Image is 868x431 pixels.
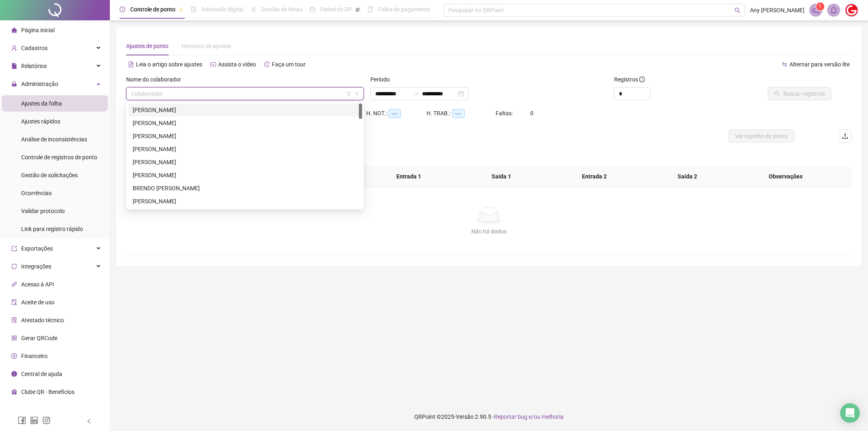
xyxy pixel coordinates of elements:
button: Ver espelho de ponto [729,130,795,143]
span: to [413,90,419,97]
span: instagram [42,416,50,424]
span: Ocorrências [21,190,52,196]
span: upload [842,133,848,139]
span: book [367,7,373,12]
span: swap [782,62,787,67]
span: Ajustes da folha [21,100,62,107]
span: info-circle [639,77,645,82]
span: Gestão de solicitações [21,172,78,178]
div: ALESSANDRO LUCAS LIMA DA SILVA [128,103,362,117]
span: 1 [819,4,822,9]
span: Link para registro rápido [21,226,83,232]
span: Observações [733,172,838,181]
span: 0 [531,110,534,117]
span: notification [812,7,820,14]
span: Central de ajuda [21,371,62,377]
span: file-text [128,62,134,67]
div: ANTÔNIO NÍKOLAS DA SILVA SOARES [128,156,362,169]
button: Buscar registros [768,87,831,100]
th: Entrada 1 [362,165,455,188]
div: BRENDO IAN ELOY MARQUES [128,182,362,195]
span: Faltas: [496,110,514,117]
div: Não há dados [136,227,842,236]
div: [PERSON_NAME] [133,145,357,154]
span: Gerar QRCode [21,335,57,341]
span: Assista o vídeo [218,61,256,68]
span: Controle de registros de ponto [21,154,97,161]
div: BRUNO DE ANDRADE PEREIRA [128,195,362,208]
span: lock [11,81,17,87]
span: Any [PERSON_NAME] [750,6,805,15]
span: Atestado técnico [21,317,64,323]
div: H. TRAB.: [427,109,496,118]
label: Nome do colaborador [126,75,186,84]
span: Financeiro [21,353,48,359]
span: Relatórios [21,63,47,69]
div: AMANDA DE OLIVEIRA MIRANDA [128,117,362,130]
div: [PERSON_NAME] [133,197,357,206]
span: file [11,63,17,69]
span: search [735,7,741,13]
span: facebook [18,416,26,424]
div: [PERSON_NAME] [133,119,357,128]
span: Faça um tour [272,61,306,68]
span: Histórico de ajustes [181,43,231,49]
span: Clube QR - Beneficios [21,389,74,395]
div: BRENDO [PERSON_NAME] [133,184,357,193]
span: sync [11,264,17,269]
span: Página inicial [21,27,55,33]
span: Painel do DP [320,6,352,13]
span: Validar protocolo [21,208,65,214]
span: left [86,418,92,424]
span: qrcode [11,335,17,341]
span: dashboard [310,7,315,12]
span: pushpin [355,7,360,12]
th: Entrada 2 [548,165,641,188]
span: clock-circle [120,7,125,12]
span: bell [830,7,837,14]
span: user-add [11,45,17,51]
div: [PERSON_NAME] [133,132,357,141]
span: gift [11,389,17,395]
span: Admissão digital [201,6,243,13]
div: [PERSON_NAME] [133,106,357,114]
span: Cadastros [21,45,48,51]
span: filter [346,91,351,96]
span: swap-right [413,90,419,97]
th: Saída 2 [641,165,734,188]
span: Ajustes de ponto [126,43,168,49]
span: Leia o artigo sobre ajustes [136,61,202,68]
span: Acesso à API [21,281,54,288]
span: sun [251,7,256,12]
div: Open Intercom Messenger [840,403,860,423]
div: ANGEL BRUNO MELO DA COSTA [128,143,362,156]
span: Administração [21,81,58,87]
span: audit [11,299,17,305]
div: [PERSON_NAME] [133,158,357,167]
span: export [11,246,17,251]
span: Versão [456,413,474,420]
span: down [354,91,359,96]
span: info-circle [11,371,17,377]
span: Análise de inconsistências [21,136,87,143]
div: ANDREW HARRISON DA SILVA BRITO [128,130,362,143]
span: solution [11,317,17,323]
span: pushpin [179,7,184,12]
span: linkedin [30,416,38,424]
span: Folha de pagamento [378,6,430,13]
img: 64933 [846,4,858,16]
sup: 1 [816,2,824,11]
span: --:-- [388,109,401,118]
span: Registros [614,75,645,84]
label: Período [370,75,395,84]
span: --:-- [452,109,465,118]
span: youtube [210,62,216,67]
span: Aceite de uso [21,299,55,306]
footer: QRPoint © 2025 - 2.90.5 - [110,402,868,431]
span: file-done [191,7,197,12]
th: Observações [727,165,845,188]
div: [PERSON_NAME] [133,171,357,180]
th: Saída 1 [455,165,548,188]
span: Integrações [21,263,51,270]
span: Gestão de férias [261,6,302,13]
